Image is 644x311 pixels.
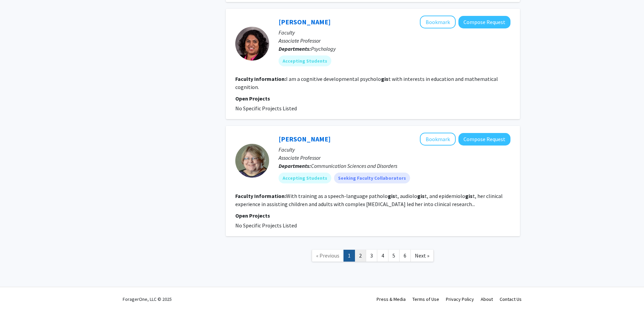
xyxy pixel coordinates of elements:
p: Open Projects [235,94,510,103]
a: 2 [355,250,366,262]
a: Contact Us [500,296,522,302]
button: Compose Request to Pooja Sidney [458,16,510,28]
p: Faculty [279,146,510,154]
fg-read-more: With training as a speech-language patholo t, audiolo t, and epidemiolo t, her clinical experienc... [235,193,503,207]
a: Previous Page [312,250,344,262]
a: Press & Media [377,296,406,302]
a: 4 [377,250,388,262]
a: [PERSON_NAME] [279,18,331,26]
mat-chip: Accepting Students [279,173,331,183]
a: Privacy Policy [446,296,474,302]
button: Compose Request to Mary Hidecker [458,133,510,146]
b: Departments: [279,162,311,169]
iframe: Chat [5,281,29,306]
mat-chip: Seeking Faculty Collaborators [334,173,410,183]
a: Next [410,250,434,262]
a: About [481,296,493,302]
b: gis [388,193,395,199]
span: « Previous [316,252,339,259]
b: Faculty Information: [235,193,286,199]
b: Departments: [279,45,311,52]
b: gis [417,193,425,199]
button: Add Mary Hidecker to Bookmarks [420,133,456,146]
a: [PERSON_NAME] [279,135,331,143]
p: Associate Professor [279,37,510,45]
a: 6 [399,250,411,262]
span: No Specific Projects Listed [235,222,297,229]
a: 1 [343,250,355,262]
fg-read-more: I am a cognitive developmental psycholo t with interests in education and mathematical cognition. [235,75,498,90]
nav: Page navigation [226,243,520,270]
a: 5 [388,250,400,262]
button: Add Pooja Sidney to Bookmarks [420,16,456,28]
div: ForagerOne, LLC © 2025 [123,287,172,311]
span: No Specific Projects Listed [235,105,297,112]
p: Faculty [279,28,510,37]
mat-chip: Accepting Students [279,55,331,66]
p: Open Projects [235,212,510,220]
span: Psychology [311,45,336,52]
b: gis [381,75,388,82]
a: 3 [366,250,377,262]
p: Associate Professor [279,154,510,162]
b: gis [465,193,473,199]
a: Terms of Use [412,296,439,302]
span: Communication Sciences and Disorders [311,162,397,169]
span: Next » [415,252,429,259]
b: Faculty Information: [235,75,286,82]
